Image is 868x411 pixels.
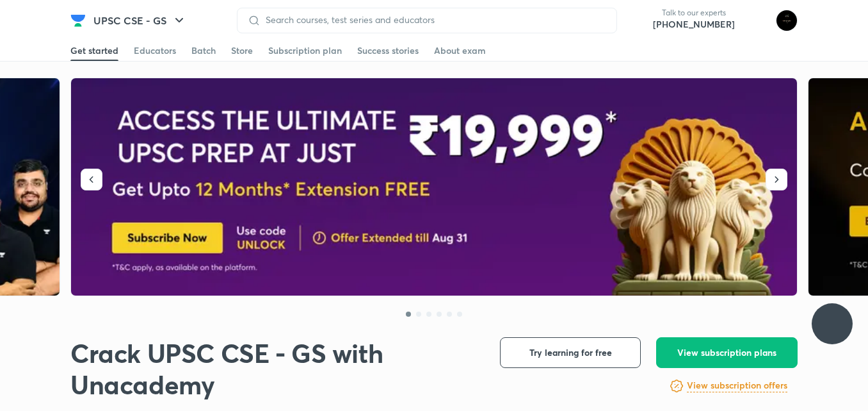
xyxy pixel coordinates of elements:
a: Subscription plan [268,40,342,61]
a: Success stories [357,40,419,61]
h1: Crack UPSC CSE - GS with Unacademy [70,337,479,400]
span: Try learning for free [529,346,612,359]
a: Educators [134,40,176,61]
div: Subscription plan [268,44,342,57]
div: Educators [134,44,176,57]
a: Store [231,40,253,61]
a: Batch [191,40,216,61]
div: Batch [191,44,216,57]
input: Search courses, test series and educators [261,15,606,25]
h6: View subscription offers [687,379,787,392]
button: Try learning for free [500,337,641,368]
img: karan bhuva [776,10,798,31]
button: View subscription plans [656,337,798,368]
img: ttu [824,316,840,331]
button: UPSC CSE - GS [86,8,195,33]
div: Store [231,44,253,57]
a: Get started [70,40,118,61]
img: Company Logo [70,13,86,28]
img: avatar [745,10,766,31]
div: Success stories [357,44,419,57]
a: View subscription offers [687,378,787,394]
div: About exam [434,44,486,57]
img: call-us [627,8,653,33]
p: Talk to our experts [653,8,735,18]
a: About exam [434,40,486,61]
a: [PHONE_NUMBER] [653,18,735,31]
div: Get started [70,44,118,57]
span: View subscription plans [677,346,776,359]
